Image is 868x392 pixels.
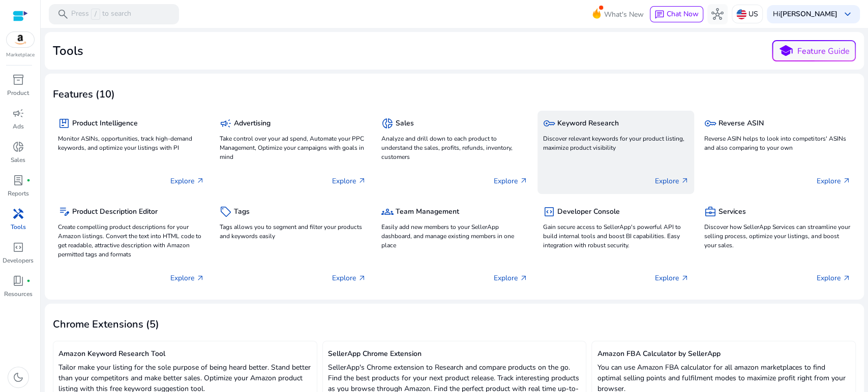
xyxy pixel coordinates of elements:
span: arrow_outward [196,177,204,185]
h5: Services [719,208,746,216]
span: code_blocks [12,241,24,253]
span: key [543,117,555,129]
p: Create compelling product descriptions for your Amazon listings. Convert the text into HTML code ... [58,222,204,259]
span: edit_note [58,206,70,218]
span: lab_profile [12,174,24,186]
p: Resources [4,289,33,299]
p: Marketplace [6,51,35,59]
span: arrow_outward [843,274,851,282]
p: Explore [332,273,366,283]
span: hub [711,8,724,20]
h5: Sales [396,119,414,128]
button: schoolFeature Guide [772,40,856,61]
h5: Amazon Keyword Research Tool [58,350,312,358]
p: Analyze and drill down to each product to understand the sales, profits, refunds, inventory, cust... [381,134,528,161]
h5: Team Management [396,208,459,216]
b: [PERSON_NAME] [780,9,837,19]
span: package [58,117,70,129]
h2: Tools [53,44,83,58]
p: Tools [11,222,26,232]
p: Explore [817,273,851,283]
p: Developers [3,256,34,265]
span: chat [654,10,665,20]
span: arrow_outward [843,177,851,185]
p: Reports [8,189,29,198]
p: Explore [170,273,204,283]
p: Product [7,88,29,97]
h3: Features (10) [53,88,115,101]
h3: Chrome Extensions (5) [53,318,159,331]
span: school [779,44,793,58]
h5: SellerApp Chrome Extension [328,350,581,358]
span: donut_small [381,117,394,129]
span: handyman [12,208,24,220]
h5: Product Intelligence [72,119,138,128]
p: Easily add new members to your SellerApp dashboard, and manage existing members in one place [381,222,528,250]
p: US [749,5,758,23]
span: search [57,8,69,20]
h5: Tags [234,208,250,216]
p: Hi [773,11,837,18]
p: Take control over your ad spend, Automate your PPC Management, Optimize your campaigns with goals... [220,134,366,161]
p: Explore [493,176,527,186]
span: code_blocks [543,206,555,218]
span: donut_small [12,141,24,153]
p: Press to search [71,9,131,20]
span: inventory_2 [12,74,24,86]
p: Explore [655,176,689,186]
button: hub [707,4,728,24]
p: Sales [11,155,25,165]
span: arrow_outward [519,177,527,185]
h5: Advertising [234,119,271,128]
h5: Product Description Editor [72,208,158,216]
p: Gain secure access to SellerApp's powerful API to build internal tools and boost BI capabilities.... [543,222,689,250]
p: Ads [13,122,24,131]
span: arrow_outward [681,177,689,185]
span: book_4 [12,275,24,287]
h5: Reverse ASIN [719,119,764,128]
span: What's New [604,6,644,23]
h5: Developer Console [557,208,619,216]
span: Chat Now [667,9,699,19]
h5: Keyword Research [557,119,618,128]
span: dark_mode [12,371,24,383]
span: arrow_outward [681,274,689,282]
span: campaign [220,117,232,129]
img: amazon.svg [7,32,34,47]
span: fiber_manual_record [26,178,31,182]
span: keyboard_arrow_down [842,8,854,20]
span: business_center [704,206,716,218]
p: Reverse ASIN helps to look into competitors' ASINs and also comparing to your own [704,134,851,152]
span: arrow_outward [358,177,366,185]
p: Explore [817,176,851,186]
img: us.svg [736,9,746,19]
p: Explore [332,176,366,186]
span: fiber_manual_record [26,279,31,283]
span: arrow_outward [519,274,527,282]
p: Explore [170,176,204,186]
span: sell [220,206,232,218]
p: Monitor ASINs, opportunities, track high-demand keywords, and optimize your listings with PI [58,134,204,152]
span: campaign [12,107,24,119]
p: Feature Guide [797,45,850,57]
p: Explore [655,273,689,283]
h5: Amazon FBA Calculator by SellerApp [597,350,850,358]
span: key [704,117,716,129]
p: Explore [493,273,527,283]
span: arrow_outward [196,274,204,282]
p: Tags allows you to segment and filter your products and keywords easily [220,222,366,241]
button: chatChat Now [650,6,703,22]
p: Discover relevant keywords for your product listing, maximize product visibility [543,134,689,152]
span: groups [381,206,394,218]
span: arrow_outward [358,274,366,282]
span: / [91,9,100,20]
p: Discover how SellerApp Services can streamline your selling process, optimize your listings, and ... [704,222,851,250]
